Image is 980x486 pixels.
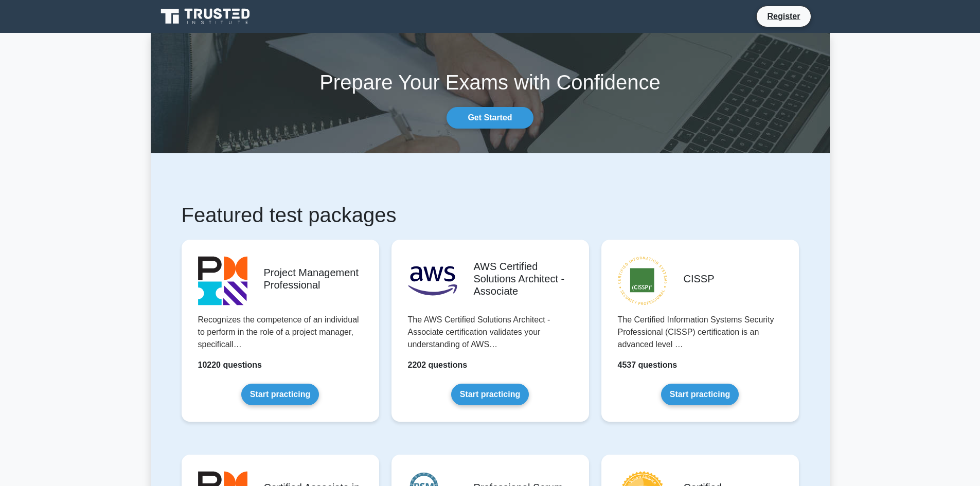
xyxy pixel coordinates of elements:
[661,384,739,405] a: Start practicing
[451,384,529,405] a: Start practicing
[241,384,319,405] a: Start practicing
[182,203,799,227] h1: Featured test packages
[447,107,533,129] a: Get Started
[151,70,830,95] h1: Prepare Your Exams with Confidence
[761,10,806,23] a: Register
